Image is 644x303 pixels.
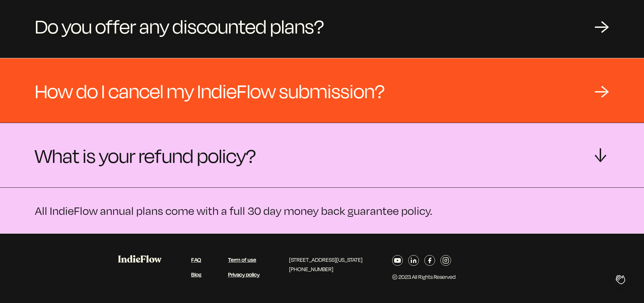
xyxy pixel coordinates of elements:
[35,74,385,107] span: How do I cancel my IndieFlow submission?
[118,255,162,263] img: IndieFlow
[594,16,609,36] div: →
[228,256,256,263] a: Term of use
[289,264,363,274] p: [PHONE_NUMBER]
[191,270,201,278] a: Blog
[592,148,612,163] div: →
[594,80,609,101] div: →
[191,256,201,263] a: FAQ
[35,139,256,171] span: What is your refund policy?
[35,10,324,42] span: Do you offer any discounted plans?
[35,204,609,217] p: All IndieFlow annual plans come with a full 30 day money back guarantee policy.
[392,272,455,282] p: © 2023 All Rights Reserved
[228,270,260,278] a: Privacy policy
[610,269,631,290] iframe: Toggle Customer Support
[289,255,363,264] p: [STREET_ADDRESS][US_STATE]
